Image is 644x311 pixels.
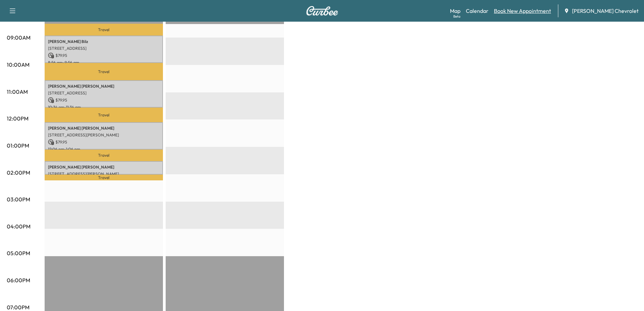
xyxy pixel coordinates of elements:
[45,63,163,80] p: Travel
[466,7,488,15] a: Calendar
[48,126,160,131] p: [PERSON_NAME] [PERSON_NAME]
[48,105,160,110] p: 10:34 am - 11:34 am
[48,132,160,138] p: [STREET_ADDRESS][PERSON_NAME]
[572,7,639,15] span: [PERSON_NAME] Chevrolet
[7,249,30,257] p: 05:00PM
[494,7,551,15] a: Book New Appointment
[48,39,160,44] p: [PERSON_NAME] Bilz
[48,97,160,103] p: $ 79.95
[450,7,460,15] a: MapBeta
[48,147,160,152] p: 12:06 pm - 1:06 pm
[45,150,163,161] p: Travel
[48,52,160,59] p: $ 79.95
[7,141,29,150] p: 01:00PM
[7,88,28,96] p: 11:00AM
[48,46,160,51] p: [STREET_ADDRESS]
[7,222,30,230] p: 04:00PM
[453,14,460,19] div: Beta
[48,164,160,170] p: [PERSON_NAME] [PERSON_NAME]
[45,24,163,36] p: Travel
[7,169,30,177] p: 02:00PM
[48,171,160,177] p: [STREET_ADDRESS][PERSON_NAME]
[7,276,30,284] p: 06:00PM
[48,60,160,65] p: 8:56 am - 9:56 am
[48,84,160,89] p: [PERSON_NAME] [PERSON_NAME]
[48,139,160,145] p: $ 79.95
[45,108,163,122] p: Travel
[7,195,30,203] p: 03:00PM
[306,6,338,16] img: Curbee Logo
[45,175,163,180] p: Travel
[48,90,160,96] p: [STREET_ADDRESS]
[7,61,29,69] p: 10:00AM
[7,34,30,42] p: 09:00AM
[7,114,28,123] p: 12:00PM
